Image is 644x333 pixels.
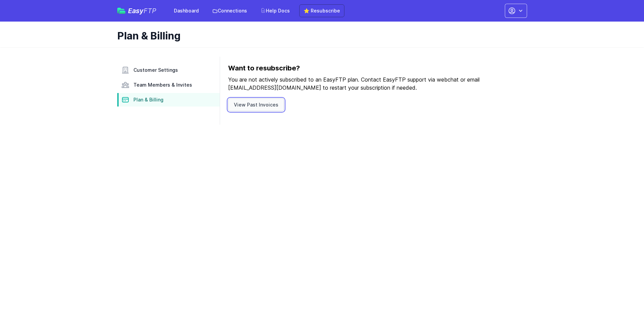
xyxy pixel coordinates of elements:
[228,98,284,111] a: View Past Invoices
[208,5,251,17] a: Connections
[610,299,636,325] iframe: Drift Widget Chat Controller
[133,67,178,73] span: Customer Settings
[144,7,156,15] span: FTP
[117,78,220,92] a: Team Members & Invites
[256,5,294,17] a: Help Docs
[128,7,156,14] span: Easy
[117,63,220,77] a: Customer Settings
[299,4,344,17] a: ⭐ Resubscribe
[117,93,220,107] a: Plan & Billing
[117,7,156,14] a: EasyFTP
[117,8,125,14] img: easyftp_logo.png
[228,63,519,75] h3: Want to resubscribe?
[133,82,192,88] span: Team Members & Invites
[228,75,519,92] p: You are not actively subscribed to an EasyFTP plan. Contact EasyFTP support via webchat or email ...
[133,96,163,103] span: Plan & Billing
[117,30,522,42] h1: Plan & Billing
[170,5,203,17] a: Dashboard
